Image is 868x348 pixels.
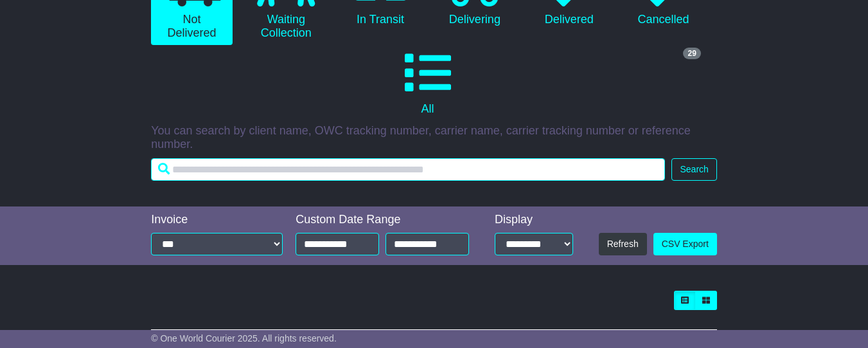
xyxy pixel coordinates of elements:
a: CSV Export [653,233,717,255]
div: Invoice [151,213,283,227]
div: Display [495,213,573,227]
span: © One World Courier 2025. All rights reserved. [151,333,337,343]
p: You can search by client name, OWC tracking number, carrier name, carrier tracking number or refe... [151,124,717,152]
button: Search [671,158,716,181]
span: 29 [683,48,700,59]
a: 29 All [151,45,704,121]
button: Refresh [599,233,647,255]
div: Custom Date Range [296,213,475,227]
